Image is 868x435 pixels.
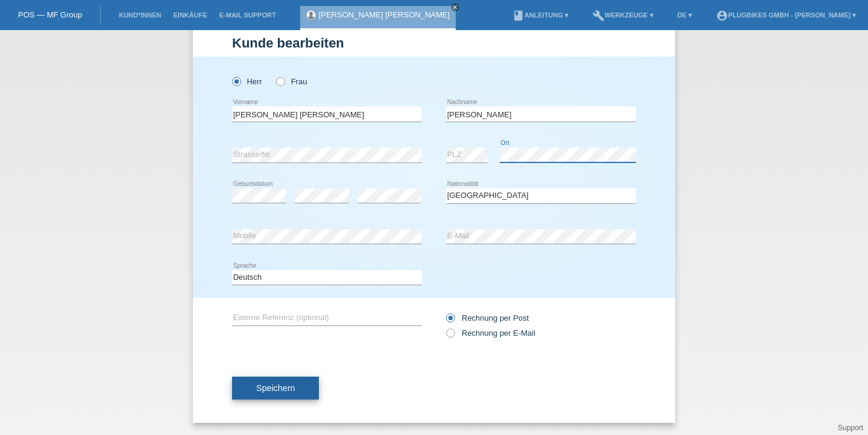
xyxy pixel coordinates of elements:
[232,35,636,51] h1: Kunde bearbeiten
[446,313,529,322] label: Rechnung per Post
[587,11,659,19] a: buildWerkzeuge ▾
[593,10,605,22] i: build
[232,77,262,86] label: Herr
[319,10,450,19] a: [PERSON_NAME] [PERSON_NAME]
[452,4,458,10] i: close
[213,11,282,19] a: E-Mail Support
[256,383,295,393] span: Speichern
[113,11,167,19] a: Kund*innen
[446,329,454,344] input: Rechnung per E-Mail
[446,313,454,329] input: Rechnung per Post
[838,424,863,432] a: Support
[710,11,862,19] a: account_circlePlugBikes GmbH - [PERSON_NAME] ▾
[671,11,698,19] a: DE ▾
[276,77,284,85] input: Frau
[167,11,213,19] a: Einkäufe
[716,10,728,22] i: account_circle
[446,329,535,338] label: Rechnung per E-Mail
[506,11,574,19] a: bookAnleitung ▾
[451,3,459,11] a: close
[232,77,240,85] input: Herr
[232,377,319,400] button: Speichern
[18,10,82,19] a: POS — MF Group
[276,77,307,86] label: Frau
[512,10,524,22] i: book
